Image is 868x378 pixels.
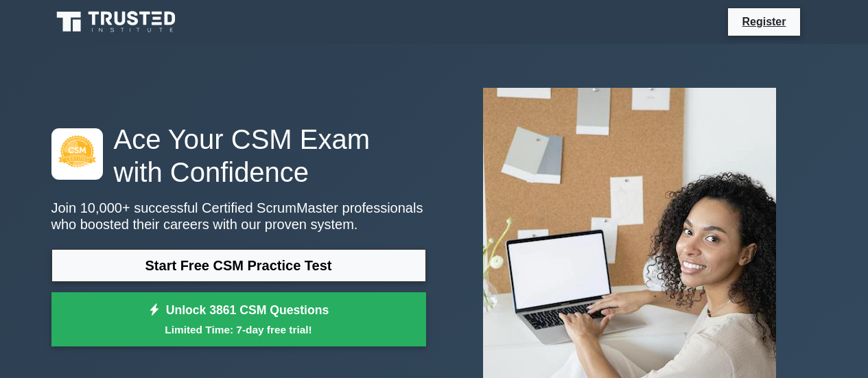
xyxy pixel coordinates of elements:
[51,123,426,189] h1: Ace Your CSM Exam with Confidence
[734,13,794,30] a: Register
[51,249,426,282] a: Start Free CSM Practice Test
[51,292,426,347] a: Unlock 3861 CSM QuestionsLimited Time: 7-day free trial!
[51,200,426,233] p: Join 10,000+ successful Certified ScrumMaster professionals who boosted their careers with our pr...
[69,322,409,338] small: Limited Time: 7-day free trial!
